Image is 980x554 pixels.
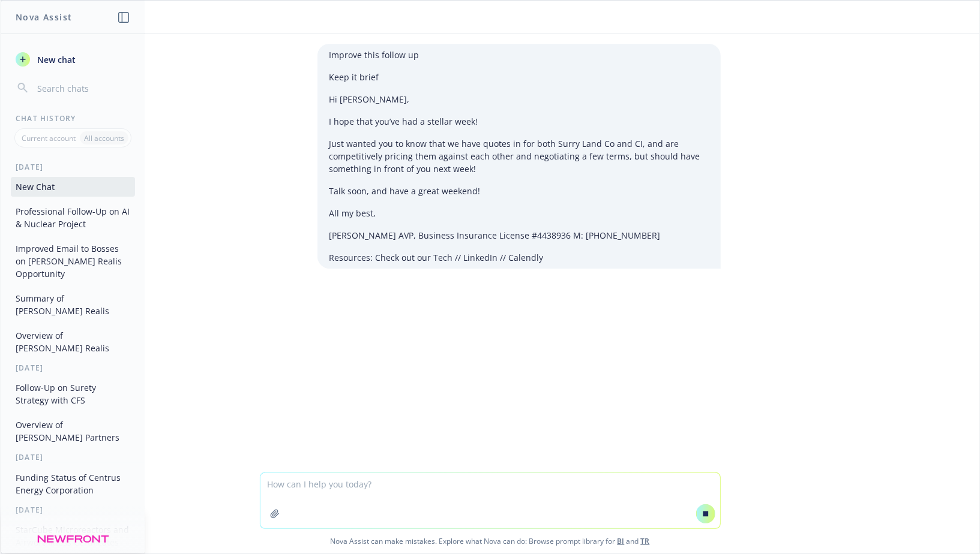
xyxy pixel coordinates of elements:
p: Hi [PERSON_NAME], [329,93,709,106]
p: I hope that you’ve had a stellar week! [329,115,709,128]
div: [DATE] [1,505,145,515]
button: Professional Follow-Up on AI & Nuclear Project [11,201,135,234]
span: Nova Assist can make mistakes. Explore what Nova can do: Browse prompt library for and [5,529,975,553]
a: TR [641,536,650,546]
div: Chat History [1,113,145,124]
p: Resources: Check out our Tech // LinkedIn // Calendly [329,251,709,264]
p: [PERSON_NAME] AVP, Business Insurance License #4438936 M: [PHONE_NUMBER] [329,229,709,242]
button: Overview of [PERSON_NAME] Partners [11,415,135,447]
input: Search chats [35,80,130,97]
div: [DATE] [1,162,145,172]
p: Talk soon, and have a great weekend! [329,185,709,197]
div: [DATE] [1,363,145,373]
p: All my best, [329,207,709,219]
p: Keep it brief [329,71,709,83]
button: Funding Status of Centrus Energy Corporation [11,468,135,500]
p: Improve this follow up [329,49,709,61]
span: New chat [35,53,76,66]
button: Overview of [PERSON_NAME] Realis [11,326,135,358]
a: BI [618,536,625,546]
p: Current account [22,133,76,143]
p: Just wanted you to know that we have quotes in for both Surry Land Co and CI, and are competitive... [329,137,709,175]
button: Follow-Up on Surety Strategy with CFS [11,378,135,410]
p: All accounts [84,133,124,143]
button: StarCube Microreactors and Airworthiness Certificates [11,520,135,552]
button: New chat [11,49,135,70]
button: Summary of [PERSON_NAME] Realis [11,288,135,321]
h1: Nova Assist [16,11,72,23]
div: [DATE] [1,452,145,462]
button: New Chat [11,177,135,197]
button: Improved Email to Bosses on [PERSON_NAME] Realis Opportunity [11,239,135,284]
